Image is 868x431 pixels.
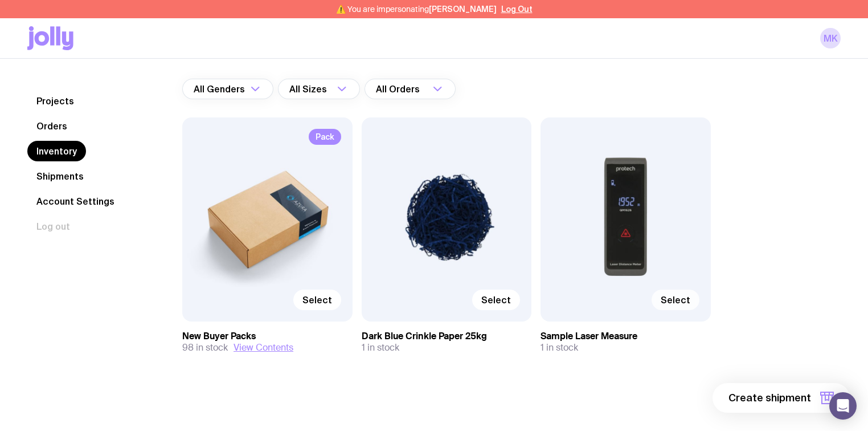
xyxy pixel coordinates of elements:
h3: Dark Blue Crinkle Paper 25kg [362,331,532,342]
button: Log Out [501,5,533,14]
span: 1 in stock [362,342,399,353]
div: Search for option [365,79,456,99]
a: Inventory [27,141,86,161]
input: Search for option [422,79,429,99]
span: 1 in stock [541,342,578,353]
span: Select [661,294,690,306]
div: Open Intercom Messenger [829,392,857,420]
a: Orders [27,116,76,136]
span: Select [481,294,511,306]
span: Pack [309,129,341,145]
a: Projects [27,91,83,111]
input: Search for option [329,79,334,99]
span: Select [302,294,332,306]
div: Search for option [278,79,360,99]
a: Shipments [27,166,93,186]
span: [PERSON_NAME] [429,5,497,14]
a: MK [820,28,841,48]
span: All Genders [194,79,247,99]
span: All Orders [376,79,422,99]
button: View Contents [234,342,293,353]
h3: New Buyer Packs [182,331,353,342]
span: ⚠️ You are impersonating [336,5,497,14]
span: Create shipment [728,391,811,405]
h3: Sample Laser Measure [541,331,711,342]
button: Create shipment [713,383,850,413]
button: Log out [27,216,79,237]
span: 98 in stock [182,342,228,353]
a: Account Settings [27,191,124,212]
div: Search for option [182,79,273,99]
span: All Sizes [289,79,329,99]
